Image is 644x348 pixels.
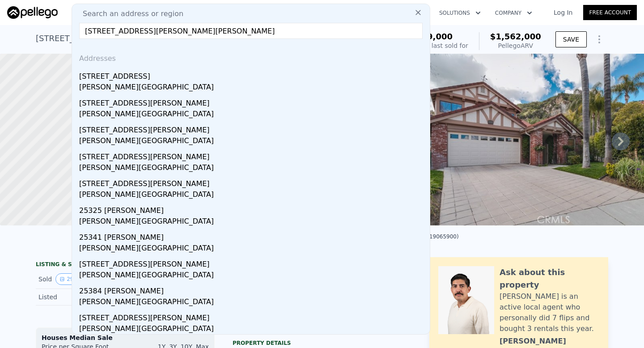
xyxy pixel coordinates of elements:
div: 25384 [PERSON_NAME] [79,282,426,297]
span: $849,000 [411,32,453,41]
button: Solutions [432,5,488,21]
div: LISTING & SALE HISTORY [36,261,215,270]
div: Ask about this property [500,266,599,291]
span: Search an address or region [76,8,183,19]
button: SAVE [555,31,587,47]
button: Show Options [590,30,608,48]
div: [STREET_ADDRESS][PERSON_NAME] [79,175,426,189]
div: Houses Median Sale [42,333,209,342]
div: 25325 [PERSON_NAME] [79,202,426,216]
div: Off Market, last sold for [395,41,468,50]
div: [PERSON_NAME][GEOGRAPHIC_DATA] [79,243,426,255]
div: [PERSON_NAME] is an active local agent who personally did 7 flips and bought 3 rentals this year. [500,291,599,334]
div: [STREET_ADDRESS][PERSON_NAME] [79,255,426,270]
input: Enter an address, city, region, neighborhood or zip code [79,23,423,39]
span: $1,562,000 [490,32,541,41]
div: [PERSON_NAME][GEOGRAPHIC_DATA] [79,82,426,94]
div: Property details [233,340,411,347]
div: [PERSON_NAME][GEOGRAPHIC_DATA] [79,216,426,229]
div: [STREET_ADDRESS][PERSON_NAME] [79,94,426,109]
div: [STREET_ADDRESS][PERSON_NAME] , [PERSON_NAME][GEOGRAPHIC_DATA] , CA 91381 [36,32,381,45]
div: [PERSON_NAME][GEOGRAPHIC_DATA] [79,323,426,336]
div: 25341 [PERSON_NAME] [79,229,426,243]
div: [PERSON_NAME][GEOGRAPHIC_DATA] [79,270,426,282]
img: Pellego [7,6,58,19]
div: [STREET_ADDRESS][PERSON_NAME] [79,121,426,136]
div: [PERSON_NAME][GEOGRAPHIC_DATA] [79,297,426,309]
button: Company [488,5,539,21]
div: [PERSON_NAME][GEOGRAPHIC_DATA] [79,162,426,175]
div: [PERSON_NAME][GEOGRAPHIC_DATA] [79,189,426,202]
div: [STREET_ADDRESS][PERSON_NAME] [79,148,426,162]
button: View historical data [55,273,77,285]
div: [STREET_ADDRESS] [79,68,426,82]
div: [PERSON_NAME][GEOGRAPHIC_DATA] [79,136,426,148]
div: [STREET_ADDRESS][PERSON_NAME] [79,309,426,323]
div: Listed [38,293,118,301]
a: Free Account [583,5,637,20]
div: Addresses [76,46,426,68]
div: Pellego ARV [490,41,541,50]
div: Sold [38,273,118,285]
div: [PERSON_NAME][GEOGRAPHIC_DATA] [79,109,426,121]
a: Log In [543,8,583,17]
